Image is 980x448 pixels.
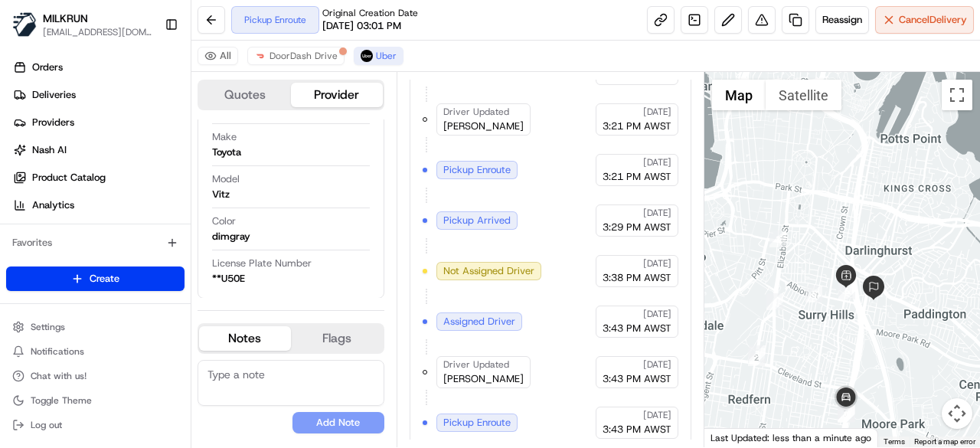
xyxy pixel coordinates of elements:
[6,365,185,387] button: Chat with us!
[212,230,250,244] div: dimgray
[361,50,373,62] img: uber-new-logo.jpeg
[212,214,236,228] span: Color
[875,6,974,34] button: CancelDelivery
[199,83,291,107] button: Quotes
[6,6,158,43] button: MILKRUNMILKRUN[EMAIL_ADDRESS][DOMAIN_NAME]
[291,83,383,107] button: Provider
[322,19,401,33] span: [DATE] 03:01 PM
[643,308,671,320] span: [DATE]
[443,264,534,278] span: Not Assigned Driver
[643,257,671,270] span: [DATE]
[6,267,185,291] button: Create
[43,26,152,38] button: [EMAIL_ADDRESS][DOMAIN_NAME]
[603,221,671,234] span: 3:29 PM AWST
[322,7,418,19] span: Original Creation Date
[443,214,511,227] span: Pickup Arrived
[6,414,185,436] button: Log out
[838,406,854,423] div: 9
[643,106,671,118] span: [DATE]
[766,80,841,110] button: Show satellite imagery
[766,293,783,310] div: 4
[199,326,291,351] button: Notes
[354,47,403,65] button: Uber
[90,272,119,286] span: Create
[32,116,74,129] span: Providers
[43,11,88,26] button: MILKRUN
[443,372,524,386] span: [PERSON_NAME]
[603,322,671,335] span: 3:43 PM AWST
[6,193,191,217] a: Analytics
[269,50,338,62] span: DoorDash Drive
[31,394,92,407] span: Toggle Theme
[838,405,855,422] div: 8
[6,316,185,338] button: Settings
[291,326,383,351] button: Flags
[31,321,65,333] span: Settings
[443,106,509,118] span: Driver Updated
[942,398,972,429] button: Map camera controls
[6,138,191,162] a: Nash AI
[443,119,524,133] span: [PERSON_NAME]
[884,437,905,446] a: Terms
[32,143,67,157] span: Nash AI
[443,416,511,430] span: Pickup Enroute
[708,427,759,447] img: Google
[31,370,87,382] span: Chat with us!
[254,50,266,62] img: doordash_logo_v2.png
[443,163,511,177] span: Pickup Enroute
[603,423,671,437] span: 3:43 PM AWST
[32,60,63,74] span: Orders
[32,88,76,102] span: Deliveries
[704,428,878,447] div: Last Updated: less than a minute ago
[212,130,237,144] span: Make
[6,341,185,362] button: Notifications
[443,315,515,329] span: Assigned Driver
[805,286,822,302] div: 5
[443,358,509,371] span: Driver Updated
[748,349,765,366] div: 2
[643,358,671,371] span: [DATE]
[643,156,671,168] span: [DATE]
[914,437,975,446] a: Report a map error
[376,50,397,62] span: Uber
[643,207,671,219] span: [DATE]
[749,345,766,362] div: 3
[6,110,191,135] a: Providers
[212,172,240,186] span: Model
[6,231,185,255] div: Favorites
[247,47,345,65] button: DoorDash Drive
[32,198,74,212] span: Analytics
[769,231,786,247] div: 1
[6,165,191,190] a: Product Catalog
[815,6,869,34] button: Reassign
[6,83,191,107] a: Deliveries
[838,283,855,299] div: 6
[198,47,238,65] button: All
[212,257,312,270] span: License Plate Number
[603,271,671,285] span: 3:38 PM AWST
[212,188,230,201] div: Vitz
[31,419,62,431] span: Log out
[6,55,191,80] a: Orders
[212,146,241,159] div: Toyota
[603,372,671,386] span: 3:43 PM AWST
[942,80,972,110] button: Toggle fullscreen view
[6,390,185,411] button: Toggle Theme
[899,13,967,27] span: Cancel Delivery
[712,80,766,110] button: Show street map
[31,345,84,358] span: Notifications
[12,12,37,37] img: MILKRUN
[32,171,106,185] span: Product Catalog
[603,119,671,133] span: 3:21 PM AWST
[822,13,862,27] span: Reassign
[643,409,671,421] span: [DATE]
[603,170,671,184] span: 3:21 PM AWST
[708,427,759,447] a: Open this area in Google Maps (opens a new window)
